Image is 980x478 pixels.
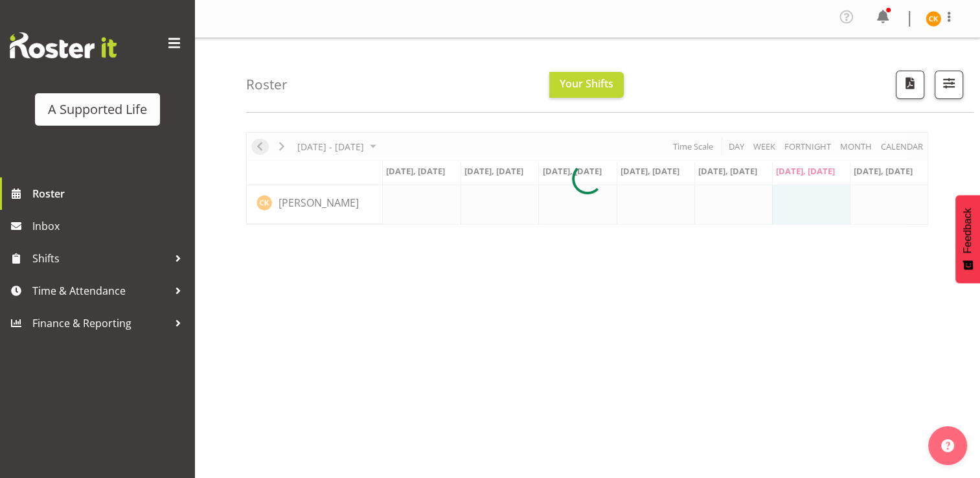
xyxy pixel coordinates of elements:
h4: Roster [246,77,288,92]
span: Roster [32,184,188,203]
img: chahat-khanduja11505.jpg [926,11,941,27]
span: Your Shifts [560,76,613,91]
span: Shifts [32,249,168,268]
button: Feedback - Show survey [955,195,980,283]
div: A Supported Life [48,100,147,119]
span: Time & Attendance [32,281,168,301]
img: Rosterit website logo [10,32,117,58]
span: Inbox [32,216,188,236]
span: Finance & Reporting [32,313,168,333]
button: Your Shifts [549,72,624,98]
button: Download a PDF of the roster according to the set date range. [896,71,924,99]
button: Filter Shifts [935,71,963,99]
img: help-xxl-2.png [941,439,954,452]
span: Feedback [962,208,974,253]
